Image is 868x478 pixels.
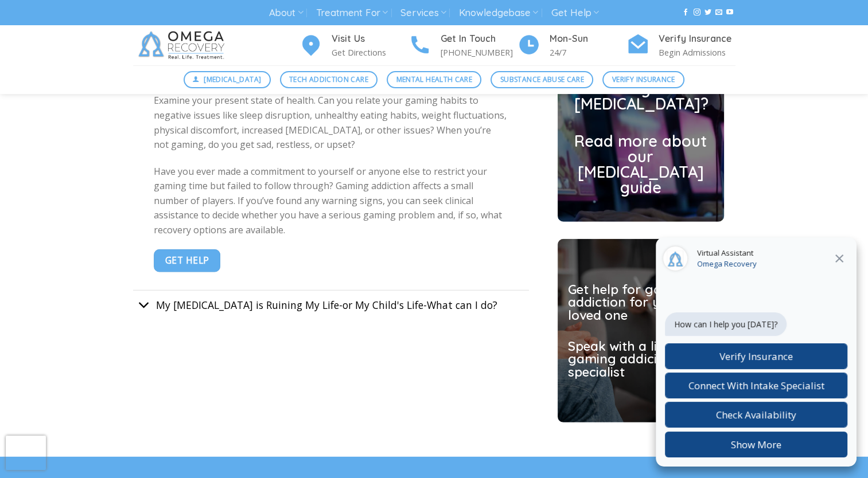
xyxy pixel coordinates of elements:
a: Get In Touch [PHONE_NUMBER] [408,32,517,60]
p: Have you ever made a commitment to yourself or anyone else to restrict your gaming time but faile... [154,164,507,238]
a: Verify Insurance [602,71,684,88]
button: Toggle [133,293,155,318]
a: Mental Health Care [387,71,481,88]
a: Get Help [551,2,599,23]
h4: Visit Us [332,32,408,46]
h4: Verify Insurance [659,32,735,46]
h2: Get help for gaming addiction for you or a loved one [568,283,713,322]
a: Need help dealing with [MEDICAL_DATA]? Read more about our [MEDICAL_DATA] guide [574,65,707,195]
a: Follow on YouTube [726,9,733,17]
img: Omega Recovery [133,25,233,65]
p: [PHONE_NUMBER] [441,46,517,59]
a: Services [400,2,446,23]
span: [MEDICAL_DATA] [204,74,261,85]
a: Toggle My [MEDICAL_DATA] is Ruining My Life-or My Child's Life-What can I do? [133,290,529,319]
h2: Speak with a live gaming addiciton specialist [568,340,713,378]
a: Get help for gaming addiction for you or a loved one Speak with a live gaming addiciton specialist [568,283,713,378]
a: Tech Addiction Care [280,71,378,88]
a: Visit Us Get Directions [299,32,408,60]
span: Substance Abuse Care [500,74,584,85]
p: Begin Admissions [659,46,735,59]
a: Knowledgebase [459,2,538,23]
p: Get Directions [332,46,408,59]
h4: Get In Touch [441,32,517,46]
h4: Mon-Sun [550,32,626,46]
a: Follow on Instagram [693,9,700,17]
h2: Need help dealing with [MEDICAL_DATA]? [574,65,707,111]
a: Get Help [154,249,220,272]
a: [MEDICAL_DATA] [184,71,271,88]
span: Verify Insurance [612,74,675,85]
span: Mental Health Care [396,74,472,85]
a: About [269,2,303,23]
a: Follow on Twitter [704,9,711,17]
span: Get Help [165,253,209,268]
p: Examine your present state of health. Can you relate your gaming habits to negative issues like s... [154,93,507,152]
span: Tech Addiction Care [289,74,368,85]
iframe: reCAPTCHA [6,436,46,470]
a: Follow on Facebook [682,9,689,17]
span: My [MEDICAL_DATA] is Ruining My Life-or My Child's Life-What can I do? [156,298,497,312]
p: 24/7 [550,46,626,59]
a: Treatment For [316,2,388,23]
a: Substance Abuse Care [491,71,593,88]
a: Verify Insurance Begin Admissions [626,32,735,60]
h2: Read more about our [MEDICAL_DATA] guide [574,134,707,195]
a: Send us an email [715,9,722,17]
